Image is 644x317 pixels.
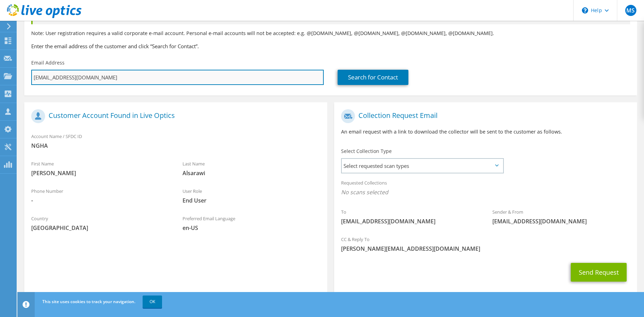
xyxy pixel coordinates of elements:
[334,205,485,229] div: To
[342,159,503,173] span: Select requested scan types
[31,169,169,177] span: [PERSON_NAME]
[31,109,317,123] h1: Customer Account Found in Live Optics
[334,232,637,256] div: CC & Reply To
[183,224,320,232] span: en-US
[582,7,588,14] svg: \n
[341,245,630,252] span: [PERSON_NAME][EMAIL_ADDRESS][DOMAIN_NAME]
[341,217,478,225] span: [EMAIL_ADDRESS][DOMAIN_NAME]
[24,184,176,208] div: Phone Number
[492,217,630,225] span: [EMAIL_ADDRESS][DOMAIN_NAME]
[24,211,176,235] div: Country
[183,197,320,204] span: End User
[485,205,637,229] div: Sender & From
[338,70,408,85] a: Search for Contact
[176,156,327,180] div: Last Name
[341,188,630,196] span: No scans selected
[176,184,327,208] div: User Role
[143,295,162,308] a: OK
[31,142,320,149] span: NGHA
[24,156,176,180] div: First Name
[31,197,169,204] span: -
[31,42,630,50] h3: Enter the email address of the customer and click “Search for Contact”.
[42,299,135,305] span: This site uses cookies to track your navigation.
[31,29,630,37] p: Note: User registration requires a valid corporate e-mail account. Personal e-mail accounts will ...
[31,224,169,232] span: [GEOGRAPHIC_DATA]
[571,263,627,282] button: Send Request
[341,148,392,155] label: Select Collection Type
[341,109,627,123] h1: Collection Request Email
[24,129,327,153] div: Account Name / SFDC ID
[334,175,637,201] div: Requested Collections
[341,128,630,136] p: An email request with a link to download the collector will be sent to the customer as follows.
[625,5,636,16] span: MS
[183,169,320,177] span: Alsarawi
[31,59,65,66] label: Email Address
[176,211,327,235] div: Preferred Email Language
